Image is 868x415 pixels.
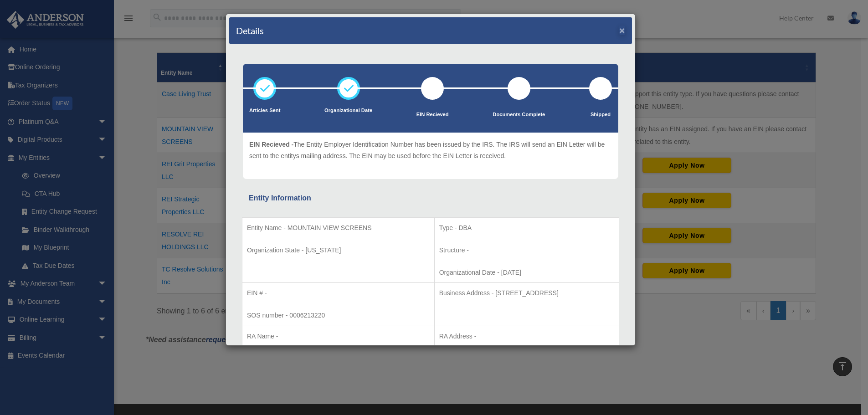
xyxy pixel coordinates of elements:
p: RA Name - [247,331,430,342]
p: Shipped [589,110,612,119]
p: Type - DBA [439,222,614,234]
p: Structure - [439,245,614,256]
h4: Details [236,24,264,37]
p: RA Address - [439,331,614,342]
p: EIN Recieved [416,110,449,119]
p: Business Address - [STREET_ADDRESS] [439,287,614,299]
button: × [619,26,625,35]
p: SOS number - 0006213220 [247,310,430,321]
span: EIN Recieved - [249,141,293,148]
p: Documents Complete [493,110,545,119]
p: The Entity Employer Identification Number has been issued by the IRS. The IRS will send an EIN Le... [249,139,612,161]
p: EIN # - [247,287,430,299]
p: Articles Sent [249,106,280,115]
p: Organization State - [US_STATE] [247,245,430,256]
p: Entity Name - MOUNTAIN VIEW SCREENS [247,222,430,234]
p: Organizational Date - [DATE] [439,267,614,278]
div: Entity Information [249,192,612,205]
p: Organizational Date [324,106,372,115]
